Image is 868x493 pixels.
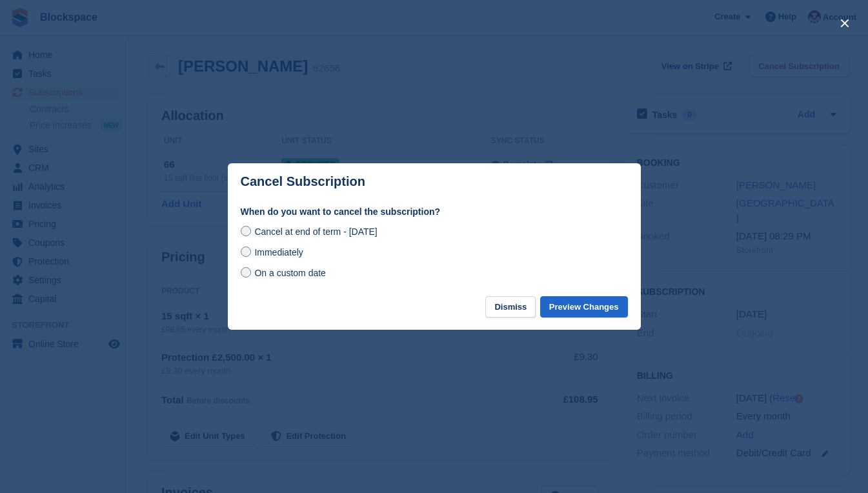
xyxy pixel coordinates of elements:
[241,205,628,219] label: When do you want to cancel the subscription?
[241,267,251,277] input: On a custom date
[540,296,628,317] button: Preview Changes
[241,174,365,189] p: Cancel Subscription
[834,13,855,34] button: close
[254,247,303,257] span: Immediately
[254,268,326,278] span: On a custom date
[241,226,251,236] input: Cancel at end of term - [DATE]
[485,296,536,317] button: Dismiss
[254,226,377,237] span: Cancel at end of term - [DATE]
[241,246,251,257] input: Immediately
